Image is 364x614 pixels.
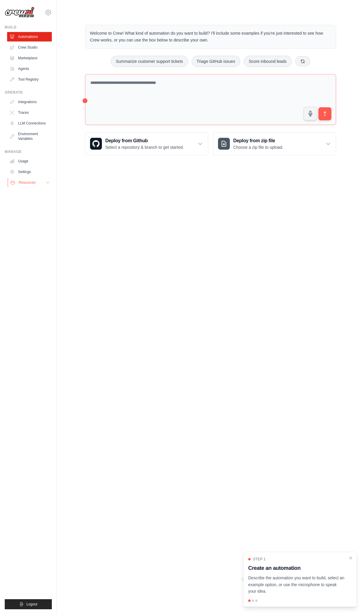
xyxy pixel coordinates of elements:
[7,64,52,73] a: Agents
[7,97,52,107] a: Integrations
[105,137,184,144] h3: Deploy from Github
[7,53,52,63] a: Marketplace
[248,564,345,572] h3: Create an automation
[5,599,52,609] button: Logout
[192,56,240,67] button: Triage GitHub issues
[90,30,331,44] p: Welcome to Crew! What kind of automation do you want to build? I'll include some examples if you'...
[7,167,52,177] a: Settings
[7,75,52,84] a: Tool Registry
[334,586,364,614] div: 채팅 위젯
[7,108,52,117] a: Traces
[7,156,52,166] a: Usage
[334,586,364,614] iframe: Chat Widget
[248,575,345,595] p: Describe the automation you want to build, select an example option, or use the microphone to spe...
[8,178,52,187] button: Resources
[348,556,353,560] button: Close walkthrough
[19,180,36,185] span: Resources
[7,119,52,128] a: LLM Connections
[253,557,266,562] span: Step 1
[5,149,52,154] div: Manage
[7,129,52,143] a: Environment Variables
[5,7,34,18] img: Logo
[105,144,184,150] p: Select a repository & branch to get started.
[244,56,292,67] button: Score inbound leads
[5,25,52,30] div: Build
[233,137,283,144] h3: Deploy from zip file
[7,43,52,52] a: Crew Studio
[233,144,283,150] p: Choose a zip file to upload.
[5,90,52,95] div: Operate
[26,602,37,607] span: Logout
[7,32,52,41] a: Automations
[111,56,188,67] button: Summarize customer support tickets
